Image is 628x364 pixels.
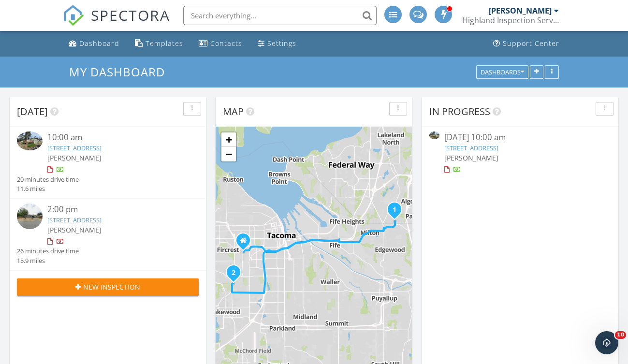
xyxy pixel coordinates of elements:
iframe: Intercom live chat [595,331,618,354]
img: 9569955%2Fcover_photos%2FCietC7W8NuU7WMDMnH6T%2Fsmall.jpg [17,131,43,150]
input: Search everything... [183,6,377,25]
div: Support Center [503,39,559,48]
div: 10:00 am [47,131,184,144]
img: 9569955%2Fcover_photos%2FCietC7W8NuU7WMDMnH6T%2Fsmall.jpg [429,131,439,139]
div: 20 minutes drive time [17,175,79,184]
i: 2 [232,270,235,277]
a: [STREET_ADDRESS] [444,144,498,152]
button: Dashboards [476,65,528,79]
div: [DATE] 10:00 am [444,131,596,144]
span: New Inspection [83,282,140,292]
a: [DATE] 10:00 am [STREET_ADDRESS] [PERSON_NAME] [429,131,611,175]
a: Settings [254,35,300,53]
span: [PERSON_NAME] [47,153,102,162]
div: 5216 64th St W, Tacoma , WA 98467 [234,272,239,278]
span: [DATE] [17,105,48,118]
img: streetview [17,204,43,229]
a: Templates [131,35,187,53]
span: SPECTORA [91,5,170,25]
img: The Best Home Inspection Software - Spectora [63,5,84,26]
span: [PERSON_NAME] [47,225,102,234]
div: 11.6 miles [17,184,79,193]
a: [STREET_ADDRESS] [47,144,102,152]
div: 3306 S Monroe St, Tacoma WA 98409 [243,240,249,246]
a: Dashboard [65,35,123,53]
div: 38041 46th Ave S, Auburn, WA 98001 [394,209,400,215]
a: SPECTORA [63,13,170,33]
div: Contacts [210,39,242,48]
span: 10 [615,331,626,339]
div: Templates [146,39,183,48]
a: 2:00 pm [STREET_ADDRESS] [PERSON_NAME] 26 minutes drive time 15.9 miles [17,204,199,265]
span: [PERSON_NAME] [444,153,498,162]
span: In Progress [429,105,490,118]
div: 26 minutes drive time [17,247,79,256]
a: 10:00 am [STREET_ADDRESS] [PERSON_NAME] 20 minutes drive time 11.6 miles [17,131,199,193]
a: Support Center [489,35,563,53]
a: Zoom out [221,147,236,161]
div: [PERSON_NAME] [489,6,552,15]
button: New Inspection [17,278,199,296]
div: 2:00 pm [47,204,184,216]
div: Dashboard [79,39,119,48]
div: Highland Inspection Services [462,15,559,25]
div: 15.9 miles [17,256,79,265]
i: 1 [393,207,396,214]
div: Dashboards [481,69,524,75]
a: My Dashboard [69,64,173,80]
a: [STREET_ADDRESS] [47,216,102,224]
a: Contacts [195,35,246,53]
span: Map [223,105,244,118]
a: Zoom in [221,132,236,147]
div: Settings [267,39,296,48]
